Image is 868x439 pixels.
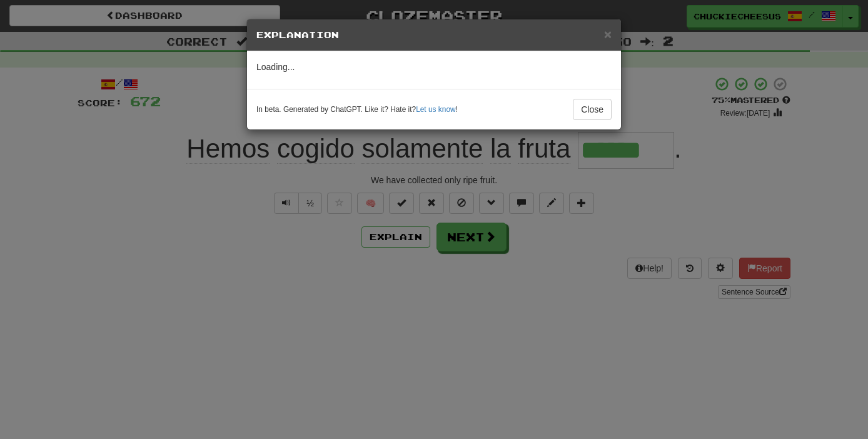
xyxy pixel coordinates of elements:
[416,105,455,114] a: Let us know
[604,28,612,41] button: Close
[573,99,612,120] button: Close
[256,61,612,73] p: Loading...
[604,27,612,41] span: ×
[256,104,458,115] small: In beta. Generated by ChatGPT. Like it? Hate it? !
[256,29,612,41] h5: Explanation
